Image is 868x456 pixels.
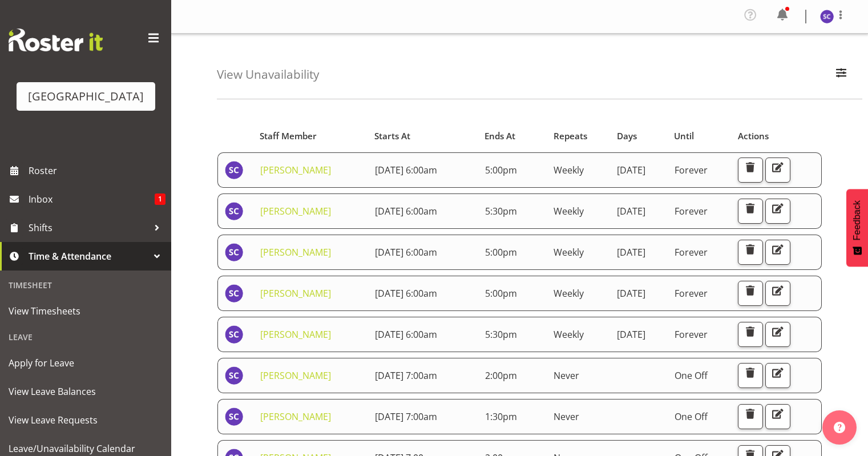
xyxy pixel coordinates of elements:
span: View Leave Balances [9,383,163,400]
span: 5:30pm [485,328,517,341]
button: Edit Unavailability [765,240,790,265]
div: Until [674,130,725,143]
a: Apply for Leave [3,349,168,377]
a: [PERSON_NAME] [260,246,331,259]
span: 5:30pm [485,205,517,217]
span: 5:00pm [485,246,517,259]
a: [PERSON_NAME] [260,369,331,382]
img: skye-colonna9939.jpg [225,243,243,261]
button: Edit Unavailability [765,322,790,347]
span: [DATE] 6:00am [375,205,437,217]
div: Ends At [485,130,540,143]
h4: View Unavailability [217,68,319,81]
span: Weekly [554,287,584,300]
button: Delete Unavailability [738,199,763,224]
img: Rosterit website logo [9,29,103,51]
span: [DATE] [617,164,645,176]
span: Inbox [29,191,155,208]
a: [PERSON_NAME] [260,410,331,423]
span: View Leave Requests [9,411,163,429]
span: Forever [675,328,708,341]
div: Leave [3,325,168,349]
span: [DATE] [617,328,645,341]
div: [GEOGRAPHIC_DATA] [28,88,144,105]
span: [DATE] [617,246,645,259]
span: Weekly [554,164,584,176]
img: skye-colonna9939.jpg [225,366,243,385]
span: Forever [675,164,708,176]
a: [PERSON_NAME] [260,287,331,300]
img: help-xxl-2.png [834,422,845,433]
span: Roster [29,162,165,179]
span: Never [554,410,579,423]
span: [DATE] [617,205,645,217]
span: 2:00pm [485,369,517,382]
span: [DATE] 6:00am [375,328,437,341]
img: skye-colonna9939.jpg [225,161,243,179]
a: View Timesheets [3,297,168,325]
span: Forever [675,205,708,217]
img: skye-colonna9939.jpg [225,407,243,426]
img: skye-colonna9939.jpg [225,202,243,220]
a: View Leave Requests [3,406,168,434]
span: Forever [675,287,708,300]
span: Weekly [554,328,584,341]
a: View Leave Balances [3,377,168,406]
span: Time & Attendance [29,248,148,265]
span: Never [554,369,579,382]
span: Forever [675,246,708,259]
button: Edit Unavailability [765,404,790,429]
div: Timesheet [3,273,168,297]
button: Delete Unavailability [738,363,763,388]
button: Delete Unavailability [738,240,763,265]
button: Delete Unavailability [738,404,763,429]
div: Actions [738,130,815,143]
span: View Timesheets [9,302,163,320]
button: Edit Unavailability [765,158,790,183]
span: [DATE] 7:00am [375,369,437,382]
span: [DATE] 6:00am [375,164,437,176]
div: Days [617,130,661,143]
span: Feedback [852,200,862,240]
span: Apply for Leave [9,354,163,372]
span: 1 [155,193,165,205]
button: Edit Unavailability [765,199,790,224]
button: Edit Unavailability [765,363,790,388]
div: Staff Member [260,130,361,143]
button: Edit Unavailability [765,281,790,306]
span: One Off [675,410,708,423]
span: One Off [675,369,708,382]
button: Delete Unavailability [738,281,763,306]
a: [PERSON_NAME] [260,205,331,217]
span: 5:00pm [485,287,517,300]
a: [PERSON_NAME] [260,164,331,176]
div: Repeats [554,130,604,143]
span: [DATE] 7:00am [375,410,437,423]
span: Shifts [29,219,148,236]
img: skye-colonna9939.jpg [225,325,243,344]
span: 1:30pm [485,410,517,423]
span: [DATE] [617,287,645,300]
button: Delete Unavailability [738,158,763,183]
div: Starts At [374,130,471,143]
span: [DATE] 6:00am [375,287,437,300]
button: Filter Employees [829,62,853,87]
img: skye-colonna9939.jpg [820,10,834,23]
a: [PERSON_NAME] [260,328,331,341]
button: Feedback - Show survey [846,189,868,267]
span: Weekly [554,246,584,259]
span: [DATE] 6:00am [375,246,437,259]
button: Delete Unavailability [738,322,763,347]
span: Weekly [554,205,584,217]
img: skye-colonna9939.jpg [225,284,243,302]
span: 5:00pm [485,164,517,176]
